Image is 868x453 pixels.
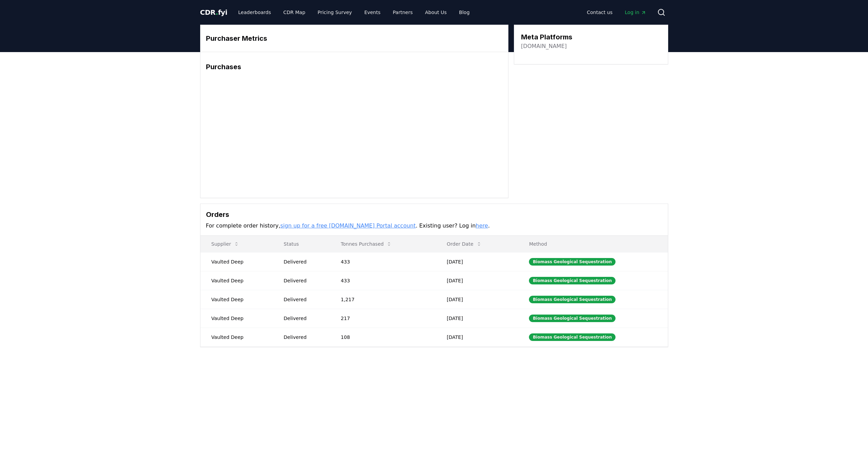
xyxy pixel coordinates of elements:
div: Biomass Geological Sequestration [529,258,616,266]
td: [DATE] [436,252,518,271]
a: Leaderboards [233,6,276,19]
a: Blog [454,6,475,19]
div: Delivered [284,258,324,265]
button: Tonnes Purchased [335,237,397,251]
div: Biomass Geological Sequestration [529,333,616,341]
div: Biomass Geological Sequestration [529,296,616,303]
p: Status [278,241,324,247]
a: CDR.fyi [200,8,228,17]
td: 217 [330,309,436,328]
div: Delivered [284,334,324,341]
span: Log in [625,9,646,16]
h3: Purchases [206,62,503,72]
h3: Meta Platforms [521,32,572,42]
td: [DATE] [436,309,518,328]
a: Pricing Survey [312,6,357,19]
td: Vaulted Deep [200,271,273,290]
div: Delivered [284,277,324,284]
a: Events [359,6,386,19]
div: Delivered [284,296,324,303]
div: Biomass Geological Sequestration [529,315,616,322]
a: sign up for a free [DOMAIN_NAME] Portal account [280,222,416,229]
nav: Main [581,6,651,19]
td: [DATE] [436,290,518,309]
div: Delivered [284,315,324,322]
a: CDR Map [278,6,311,19]
span: CDR fyi [200,8,228,16]
td: Vaulted Deep [200,290,273,309]
td: 433 [330,271,436,290]
td: Vaulted Deep [200,328,273,346]
td: [DATE] [436,271,518,290]
td: 108 [330,328,436,346]
a: Contact us [581,6,618,19]
td: 1,217 [330,290,436,309]
nav: Main [233,6,475,19]
a: Partners [387,6,418,19]
a: About Us [419,6,452,19]
td: [DATE] [436,328,518,346]
h3: Orders [206,209,662,220]
a: [DOMAIN_NAME] [521,42,567,50]
p: Method [523,241,662,247]
a: here [476,222,488,229]
button: Supplier [206,237,245,251]
td: Vaulted Deep [200,252,273,271]
span: . [216,8,218,16]
a: Log in [619,6,651,19]
div: Biomass Geological Sequestration [529,277,616,284]
td: 433 [330,252,436,271]
button: Order Date [441,237,487,251]
h3: Purchaser Metrics [206,33,503,44]
td: Vaulted Deep [200,309,273,328]
p: For complete order history, . Existing user? Log in . [206,222,662,230]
